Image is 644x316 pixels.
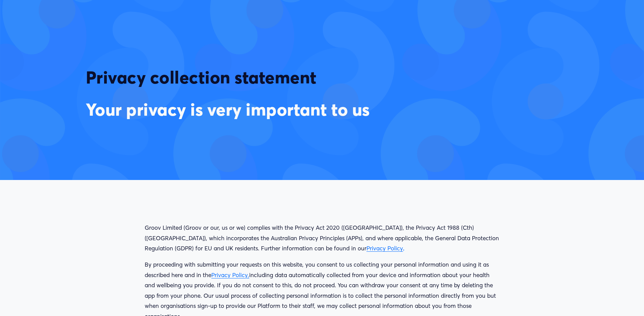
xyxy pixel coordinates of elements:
a: Privacy Policy, [211,271,249,278]
strong: Your privacy is very important to us [86,99,370,120]
strong: . [403,245,404,252]
span: Privacy collection statement [86,67,317,88]
a: Privacy Policy [366,245,403,252]
p: Groov Limited (Groov or our, us or we) complies with the Privacy Act 2020 ([GEOGRAPHIC_DATA]), th... [145,223,499,254]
